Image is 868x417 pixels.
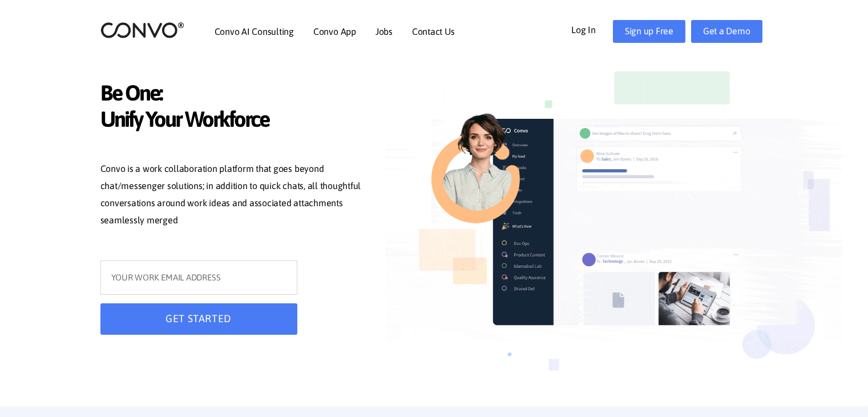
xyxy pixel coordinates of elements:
[386,51,842,406] img: image_not_found
[376,27,393,36] a: Jobs
[691,20,762,43] a: Get a Demo
[613,20,685,43] a: Sign up Free
[100,260,297,295] input: YOUR WORK EMAIL ADDRESS
[571,20,613,38] a: Log In
[100,80,369,109] span: Be One:
[313,27,356,36] a: Convo App
[100,303,297,335] button: GET STARTED
[100,161,369,231] p: Convo is a work collaboration platform that goes beyond chat/messenger solutions; in addition to ...
[412,27,455,36] a: Contact Us
[215,27,294,36] a: Convo AI Consulting
[100,21,184,39] img: logo_2.png
[100,106,369,135] span: Unify Your Workforce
